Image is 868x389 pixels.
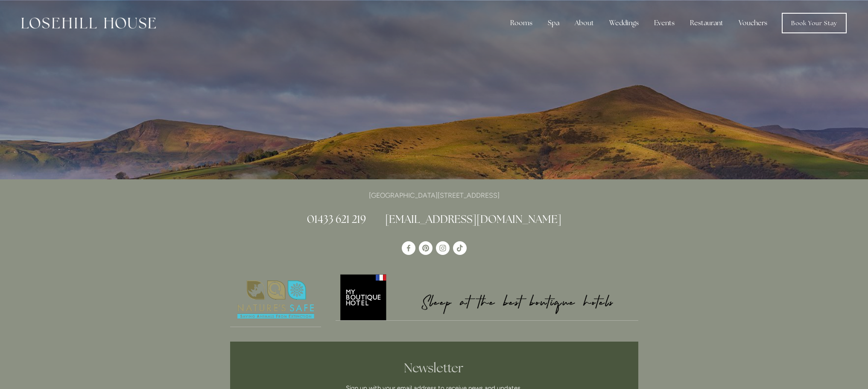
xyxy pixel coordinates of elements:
div: Restaurant [683,15,730,32]
a: Vouchers [732,15,774,32]
div: About [568,15,601,32]
a: [EMAIL_ADDRESS][DOMAIN_NAME] [385,212,561,226]
a: Nature's Safe - Logo [230,273,321,327]
a: 01433 621 219 [307,212,366,226]
div: Events [647,15,681,32]
img: My Boutique Hotel - Logo [336,273,638,320]
a: Instagram [436,241,450,255]
h2: Newsletter [277,360,592,376]
div: Weddings [602,15,646,32]
a: Book Your Stay [782,13,847,33]
a: Losehill House Hotel & Spa [402,241,415,255]
img: Losehill House [21,18,156,29]
p: [GEOGRAPHIC_DATA][STREET_ADDRESS] [230,190,638,201]
a: Pinterest [419,241,433,255]
div: Spa [541,15,566,32]
a: TikTok [453,241,467,255]
div: Rooms [503,15,539,32]
img: Nature's Safe - Logo [230,273,321,327]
